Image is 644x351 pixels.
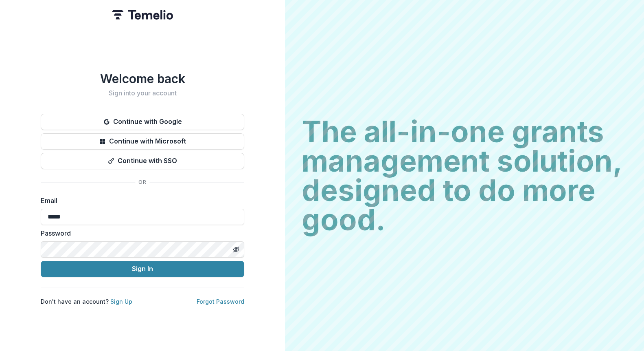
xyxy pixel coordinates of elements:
button: Toggle password visibility [230,243,243,256]
p: Don't have an account? [41,297,132,306]
button: Sign In [41,261,244,277]
h2: Sign into your account [41,89,244,97]
button: Continue with SSO [41,153,244,169]
h1: Welcome back [41,71,244,86]
a: Forgot Password [197,298,244,305]
img: Temelio [112,10,173,20]
label: Password [41,228,239,238]
a: Sign Up [110,298,132,305]
button: Continue with Microsoft [41,133,244,150]
label: Email [41,196,239,205]
button: Continue with Google [41,114,244,130]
